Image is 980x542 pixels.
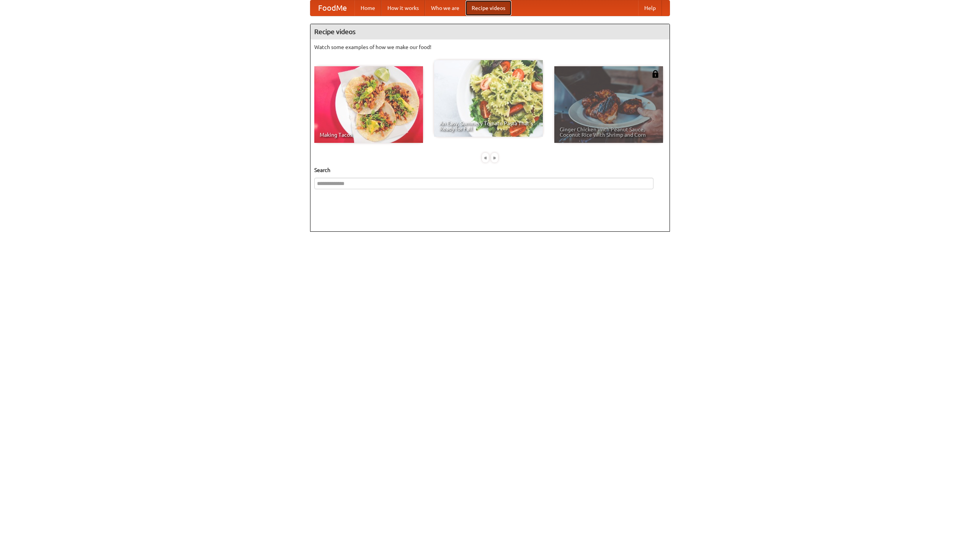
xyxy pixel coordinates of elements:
span: An Easy, Summery Tomato Pasta That's Ready for Fall [439,121,537,131]
span: Making Tacos [320,132,418,138]
a: How it works [381,0,425,16]
a: Making Tacos [314,66,423,143]
a: FoodMe [310,0,354,16]
a: An Easy, Summery Tomato Pasta That's Ready for Fall [434,60,543,137]
p: Watch some examples of how we make our food! [314,43,666,51]
div: « [482,153,489,162]
img: 483408.png [652,70,659,78]
a: Who we are [425,0,465,16]
h5: Search [314,166,666,174]
div: » [491,153,498,162]
h4: Recipe videos [310,24,670,39]
a: Home [354,0,381,16]
a: Help [638,0,662,16]
a: Recipe videos [465,0,511,16]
